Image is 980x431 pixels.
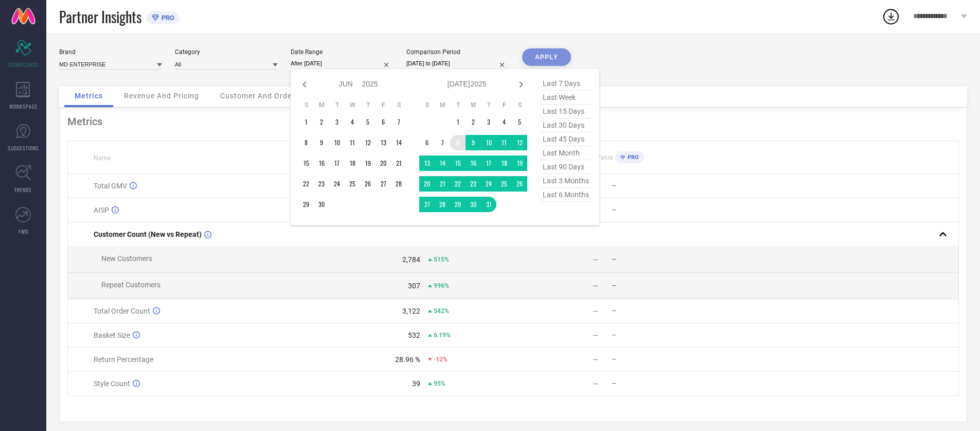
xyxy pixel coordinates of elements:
th: Saturday [391,101,406,109]
td: Thu Jul 10 2025 [481,135,496,150]
div: — [593,282,598,290]
th: Sunday [298,101,314,109]
th: Friday [496,101,512,109]
span: last 45 days [540,132,592,146]
div: Category [175,48,278,56]
span: — [612,206,616,214]
td: Tue Jul 29 2025 [450,197,466,212]
span: Total GMV [94,182,127,190]
div: 39 [412,380,420,388]
td: Thu Jul 03 2025 [481,114,496,130]
th: Wednesday [466,101,481,109]
td: Tue Jul 22 2025 [450,176,466,192]
span: 996% [434,282,449,289]
span: — [612,307,616,315]
span: — [612,182,616,189]
td: Wed Jul 09 2025 [466,135,481,150]
span: PRO [159,14,174,22]
input: Select date range [291,58,394,69]
th: Friday [376,101,391,109]
td: Tue Jun 10 2025 [329,135,345,150]
span: AISP [94,206,109,214]
td: Sun Jun 22 2025 [298,176,314,192]
span: WORKSPACE [9,102,38,110]
td: Thu Jul 17 2025 [481,156,496,171]
div: Open download list [882,7,900,26]
td: Wed Jun 25 2025 [345,176,360,192]
span: Customer And Orders [220,92,299,100]
td: Fri Jun 27 2025 [376,176,391,192]
td: Thu Jun 26 2025 [360,176,376,192]
td: Sat Jun 14 2025 [391,135,406,150]
td: Mon Jun 23 2025 [314,176,329,192]
td: Mon Jul 28 2025 [435,197,450,212]
span: 542% [434,307,449,315]
div: — [593,307,598,315]
span: Basket Size [94,331,130,339]
span: -12% [434,356,448,363]
td: Sat Jul 19 2025 [512,156,527,171]
div: Date Range [291,48,394,56]
td: Fri Jul 04 2025 [496,114,512,130]
td: Sat Jun 28 2025 [391,176,406,192]
span: New Customers [101,254,152,263]
span: — [612,356,616,363]
div: — [593,380,598,388]
span: Style Count [94,380,130,388]
span: last week [540,91,592,105]
td: Sun Jun 15 2025 [298,156,314,171]
span: TRENDS [14,186,32,194]
span: 515% [434,256,449,263]
td: Wed Jul 23 2025 [466,176,481,192]
td: Sat Jul 05 2025 [512,114,527,130]
span: — [612,256,616,263]
th: Thursday [481,101,496,109]
td: Tue Jun 17 2025 [329,156,345,171]
div: Next month [515,78,527,91]
td: Thu Jun 05 2025 [360,114,376,130]
th: Thursday [360,101,376,109]
th: Saturday [512,101,527,109]
div: — [593,255,598,264]
span: 95% [434,380,446,387]
td: Fri Jun 13 2025 [376,135,391,150]
div: Brand [59,48,162,56]
td: Tue Jul 08 2025 [450,135,466,150]
td: Sun Jul 27 2025 [419,197,435,212]
div: Comparison Period [406,48,509,56]
td: Sat Jul 12 2025 [512,135,527,150]
td: Fri Jun 06 2025 [376,114,391,130]
div: 307 [408,282,420,290]
div: 28.96 % [395,355,420,364]
td: Fri Jun 20 2025 [376,156,391,171]
th: Tuesday [329,101,345,109]
td: Sun Jun 29 2025 [298,197,314,212]
th: Tuesday [450,101,466,109]
td: Wed Jul 30 2025 [466,197,481,212]
div: 532 [408,331,420,339]
td: Mon Jun 16 2025 [314,156,329,171]
span: Partner Insights [59,6,141,27]
span: Customer Count (New vs Repeat) [94,230,202,238]
div: Metrics [67,115,959,128]
span: Metrics [75,92,103,100]
td: Wed Jul 16 2025 [466,156,481,171]
div: — [593,331,598,339]
td: Mon Jun 02 2025 [314,114,329,130]
th: Wednesday [345,101,360,109]
td: Wed Jun 18 2025 [345,156,360,171]
span: Total Order Count [94,307,150,315]
td: Sat Jun 21 2025 [391,156,406,171]
div: 3,122 [402,307,420,315]
span: last 30 days [540,118,592,132]
td: Mon Jul 14 2025 [435,156,450,171]
td: Mon Jun 09 2025 [314,135,329,150]
td: Mon Jun 30 2025 [314,197,329,212]
td: Sun Jul 20 2025 [419,176,435,192]
span: last 6 months [540,188,592,202]
input: Select comparison period [406,58,509,69]
td: Wed Jun 04 2025 [345,114,360,130]
td: Sun Jun 08 2025 [298,135,314,150]
span: 6.19% [434,332,451,339]
span: Name [94,154,111,162]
